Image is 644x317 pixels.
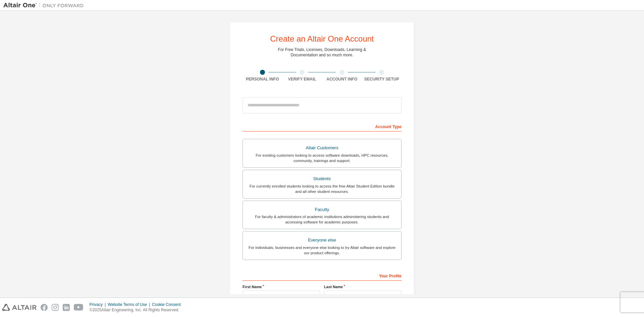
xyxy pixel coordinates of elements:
[270,35,374,43] div: Create an Altair One Account
[247,214,397,225] div: For faculty & administrators of academic institutions administering students and accessing softwa...
[52,304,59,311] img: instagram.svg
[108,302,152,307] div: Website Terms of Use
[63,304,70,311] img: linkedin.svg
[2,304,37,311] img: altair_logo.svg
[247,205,397,214] div: Faculty
[282,76,322,82] div: Verify Email
[322,76,362,82] div: Account Info
[243,284,320,289] label: First Name
[247,245,397,256] div: For individuals, businesses and everyone else looking to try Altair software and explore our prod...
[243,121,401,131] div: Account Type
[324,284,401,289] label: Last Name
[247,143,397,153] div: Altair Customers
[247,174,397,183] div: Students
[247,183,397,194] div: For currently enrolled students looking to access the free Altair Student Edition bundle and all ...
[3,2,87,9] img: Altair One
[243,76,282,82] div: Personal Info
[90,302,108,307] div: Privacy
[247,235,397,245] div: Everyone else
[362,76,402,82] div: Security Setup
[278,47,366,58] div: For Free Trials, Licenses, Downloads, Learning & Documentation and so much more.
[41,304,48,311] img: facebook.svg
[247,153,397,163] div: For existing customers looking to access software downloads, HPC resources, community, trainings ...
[152,302,184,307] div: Cookie Consent
[90,307,185,313] p: © 2025 Altair Engineering, Inc. All Rights Reserved.
[243,270,401,281] div: Your Profile
[74,304,84,311] img: youtube.svg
